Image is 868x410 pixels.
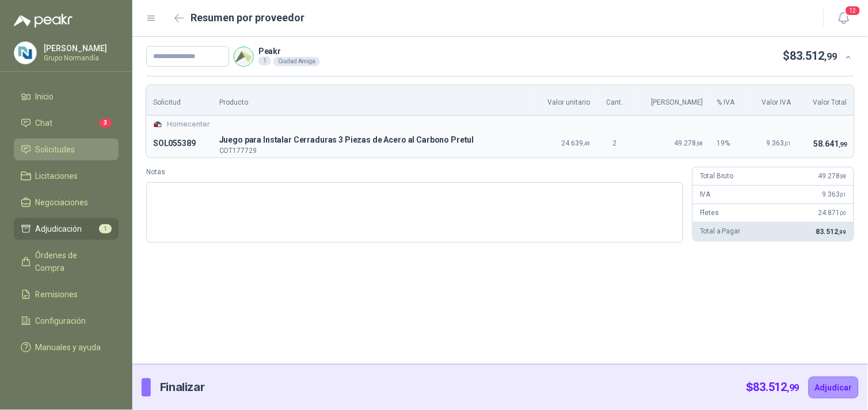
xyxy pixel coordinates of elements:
span: Negociaciones [36,196,89,209]
span: Órdenes de Compra [36,249,108,274]
th: % IVA [710,85,748,116]
span: ,99 [838,229,847,235]
a: Licitaciones [14,165,119,187]
p: IVA [700,189,711,200]
span: 83.512 [753,380,800,394]
span: Solicitudes [36,143,75,156]
p: SOL055389 [153,137,205,151]
p: Finalizar [160,378,204,396]
span: Remisiones [36,288,78,301]
span: 24.871 [818,209,847,217]
span: 1 [99,224,112,233]
th: Cant. [597,85,633,116]
p: Total Bruto [700,171,733,182]
p: Total a Pagar [700,226,740,237]
p: J [219,133,524,147]
p: $ [746,378,800,396]
span: ,01 [840,191,847,198]
span: 58.641 [814,139,847,148]
a: Adjudicación1 [14,218,119,240]
div: 1 [258,56,271,66]
a: Configuración [14,310,119,332]
p: Peakr [258,47,320,55]
span: ,99 [787,382,800,393]
span: ,99 [825,51,837,62]
span: Inicio [36,90,54,103]
span: 83.512 [790,49,837,63]
span: 9.363 [823,190,847,198]
span: Configuración [36,315,86,327]
p: COT177729 [219,147,524,154]
span: Adjudicación [36,223,82,235]
a: Manuales y ayuda [14,336,119,358]
th: Producto [212,85,531,116]
a: Órdenes de Compra [14,244,119,279]
h2: Resumen por proveedor [191,10,305,26]
span: 49.278 [675,139,703,147]
img: Company Logo [14,42,36,64]
a: Chat3 [14,112,119,134]
button: Adjudicar [809,377,859,398]
a: Solicitudes [14,139,119,160]
a: Remisiones [14,283,119,305]
img: Company Logo [153,120,162,129]
th: Valor Total [798,85,854,116]
td: 2 [597,130,633,158]
span: Manuales y ayuda [36,341,101,354]
img: Logo peakr [14,14,73,28]
span: ,99 [839,141,847,148]
span: ,98 [696,140,703,147]
p: Fletes [700,208,719,219]
div: Ciudad Amiga [273,57,320,66]
span: 3 [99,118,112,128]
span: 12 [845,5,861,16]
button: 12 [833,8,854,29]
span: 49.278 [818,172,847,180]
th: Solicitud [146,85,212,116]
span: ,49 [583,140,590,147]
span: ,98 [840,173,847,179]
p: $ [783,47,837,65]
span: Licitaciones [36,170,78,182]
img: Company Logo [234,47,253,66]
th: Valor unitario [531,85,597,116]
td: 19 % [710,130,748,158]
th: [PERSON_NAME] [633,85,710,116]
span: 83.512 [816,228,847,236]
p: Grupo Normandía [44,55,116,62]
label: Notas [146,167,683,178]
span: Chat [36,117,53,129]
p: [PERSON_NAME] [44,44,116,52]
a: Inicio [14,86,119,108]
a: Negociaciones [14,191,119,213]
span: Juego para Instalar Cerraduras 3 Piezas de Acero al Carbono Pretul [219,133,524,147]
span: ,01 [784,140,791,147]
span: ,00 [840,210,847,216]
div: Homecenter [153,119,847,130]
span: 24.639 [561,139,590,147]
span: 9.363 [766,139,791,147]
th: Valor IVA [747,85,798,116]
